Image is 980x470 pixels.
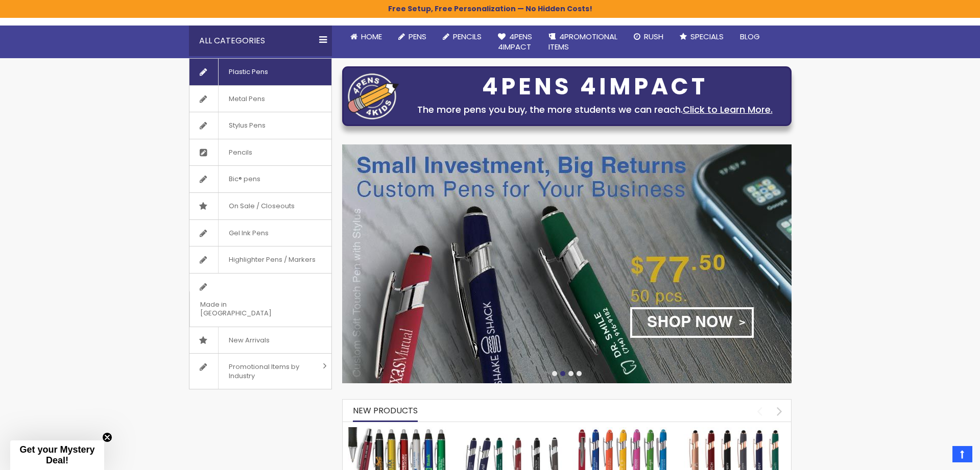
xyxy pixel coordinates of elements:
[189,274,331,327] a: Made in [GEOGRAPHIC_DATA]
[342,144,792,383] img: /custom-soft-touch-pen-metal-barrel.html
[348,427,450,435] a: The Barton Custom Pens Special Offer
[690,31,724,42] span: Specials
[218,166,271,192] span: Bic® pens
[644,31,663,42] span: Rush
[189,112,331,139] a: Stylus Pens
[342,26,390,48] a: Home
[404,76,786,97] div: 4PENS 4IMPACT
[218,112,276,139] span: Stylus Pens
[218,220,279,246] span: Gel Ink Pens
[353,405,418,416] span: New Products
[404,103,786,117] div: The more pens you buy, the more students we can reach.
[218,59,278,85] span: Plastic Pens
[218,354,319,389] span: Promotional Items by Industry
[218,86,275,112] span: Metal Pens
[189,220,331,246] a: Gel Ink Pens
[490,26,540,59] a: 4Pens4impact
[740,31,760,42] span: Blog
[189,246,331,273] a: Highlighter Pens / Markers
[218,139,262,166] span: Pencils
[189,291,306,327] span: Made in [GEOGRAPHIC_DATA]
[189,193,331,219] a: On Sale / Closeouts
[19,444,94,465] span: Get your Mystery Deal!
[683,103,773,116] a: Click to Learn More.
[409,31,426,42] span: Pens
[460,427,562,435] a: Custom Soft Touch Metal Pen - Stylus Top
[498,31,532,52] span: 4Pens 4impact
[189,59,331,85] a: Plastic Pens
[218,327,280,354] span: New Arrivals
[189,166,331,192] a: Bic® pens
[189,327,331,354] a: New Arrivals
[540,26,626,59] a: 4PROMOTIONALITEMS
[102,432,112,442] button: Close teaser
[189,139,331,166] a: Pencils
[390,26,435,48] a: Pens
[453,31,482,42] span: Pencils
[348,73,399,119] img: four_pen_logo.png
[435,26,490,48] a: Pencils
[361,31,382,42] span: Home
[626,26,672,48] a: Rush
[189,354,331,389] a: Promotional Items by Industry
[572,427,674,435] a: Ellipse Softy Brights with Stylus Pen - Laser
[218,246,326,273] span: Highlighter Pens / Markers
[684,427,786,435] a: Ellipse Softy Rose Gold Classic with Stylus Pen - Silver Laser
[672,26,732,48] a: Specials
[218,193,305,219] span: On Sale / Closeouts
[189,26,332,56] div: All Categories
[10,440,104,470] div: Get your Mystery Deal!Close teaser
[732,26,768,48] a: Blog
[548,31,617,52] span: 4PROMOTIONAL ITEMS
[189,86,331,112] a: Metal Pens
